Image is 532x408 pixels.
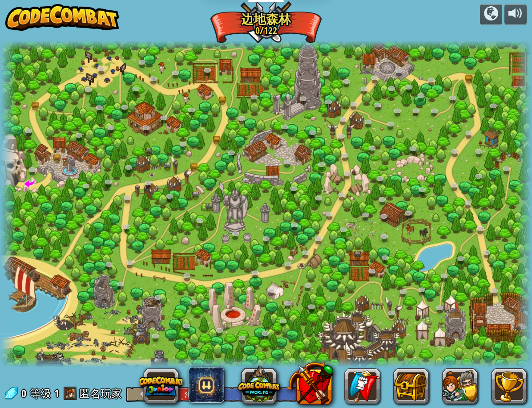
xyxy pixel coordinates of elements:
span: 等级 [30,386,51,401]
span: 匿名玩家 [79,386,122,400]
button: 登录 [126,387,166,402]
img: CodeCombat - Learn how to code by playing a game [5,4,119,31]
span: 1 [54,386,59,400]
span: 0 [21,386,29,400]
button: 音量调节 [504,4,527,25]
button: 战役 [480,4,502,25]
